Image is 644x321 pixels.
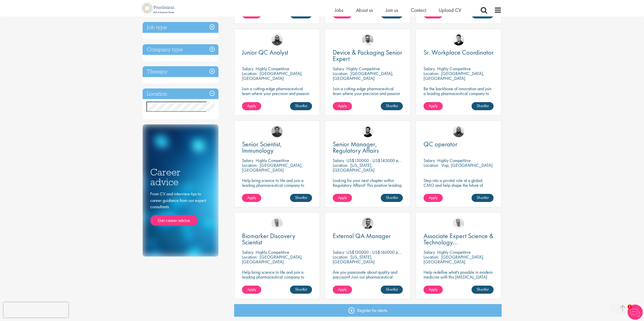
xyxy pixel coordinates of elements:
span: Apply [429,287,438,292]
span: Salary [424,66,435,72]
p: Highly Competitive [256,157,289,163]
a: Mike Raletz [271,126,283,137]
p: Highly Competitive [256,66,289,72]
span: Location: [424,71,439,76]
iframe: reCAPTCHA [4,302,68,317]
span: Location: [424,254,439,260]
span: Salary [333,249,344,255]
a: Nick Walker [362,126,373,137]
a: External QA Manager [333,233,403,239]
span: Sr. Workplace Coordinator [424,48,494,57]
a: Shortlist [472,102,494,110]
span: Location: [333,162,348,168]
p: Join a cutting-edge pharmaceutical team where your precision and passion for quality will help sh... [242,86,312,105]
span: Location: [242,162,257,168]
p: Highly Competitive [437,249,471,255]
p: US$130000 - US$145000 per annum [346,157,414,163]
span: Location: [242,71,257,76]
span: Apply [247,287,256,292]
a: QC operator [424,141,494,147]
a: Biomarker Discovery Scientist [242,233,312,245]
img: Emile De Beer [362,34,373,45]
h3: Therapy [143,66,218,77]
img: Ashley Bennett [453,126,464,137]
a: Apply [333,286,352,294]
a: Shortlist [381,194,403,202]
p: [US_STATE], [GEOGRAPHIC_DATA] [333,162,374,173]
p: [GEOGRAPHIC_DATA], [GEOGRAPHIC_DATA] [242,162,303,173]
a: Apply [242,194,261,202]
a: Shortlist [381,286,403,294]
a: Associate Expert Science & Technology ([MEDICAL_DATA]) [424,233,494,245]
span: Salary [242,249,253,255]
p: Highly Competitive [437,157,471,163]
span: Apply [338,103,347,108]
p: Visp, [GEOGRAPHIC_DATA] [441,162,493,168]
p: Help bring science to life and join a leading pharmaceutical company to play a key role in delive... [242,270,312,294]
p: Highly Competitive [346,66,380,72]
span: Apply [247,103,256,108]
h3: Company type [143,44,218,55]
p: Highly Competitive [437,66,471,72]
p: Are you passionate about quality and precision? Join our pharmaceutical client and help ensure to... [333,270,403,294]
p: Looking for your next chapter within Regulatory Affairs? This position leading projects and worki... [333,178,403,197]
span: Associate Expert Science & Technology ([MEDICAL_DATA]) [424,232,494,253]
span: Junior QC Analyst [242,48,288,57]
p: [GEOGRAPHIC_DATA], [GEOGRAPHIC_DATA] [242,71,303,81]
a: Apply [333,102,352,110]
a: Shortlist [290,286,312,294]
img: Joshua Bye [271,218,283,229]
a: Apply [333,194,352,202]
a: Device & Packaging Senior Expert [333,49,403,62]
span: About us [356,7,373,13]
a: Shortlist [472,286,494,294]
div: Job type [143,22,218,33]
a: Sr. Workplace Coordinator [424,49,494,56]
a: Join us [386,7,398,13]
a: Shortlist [290,102,312,110]
p: Help redefine what's possible in modern medicine with this [MEDICAL_DATA] Associate Expert Scienc... [424,270,494,284]
span: Salary [333,157,344,163]
span: Senior Manager, Regulatory Affairs [333,140,379,155]
span: Apply [338,287,347,292]
a: Upload CV [439,7,461,13]
span: Apply [429,195,438,200]
img: Alex Bill [362,218,373,229]
img: Ashley Bennett [271,34,283,45]
img: Anderson Maldonado [453,34,464,45]
a: Junior QC Analyst [242,49,312,56]
p: [GEOGRAPHIC_DATA], [GEOGRAPHIC_DATA] [333,71,393,81]
span: QC operator [424,140,457,148]
a: Joshua Bye [453,218,464,229]
p: Highly Competitive [256,249,289,255]
h3: Location [143,88,218,99]
span: Salary [424,249,435,255]
p: [US_STATE], [GEOGRAPHIC_DATA] [333,254,374,265]
a: Register for alerts [234,304,502,317]
span: Salary [333,66,344,72]
a: Jobs [335,7,343,13]
a: Shortlist [472,194,494,202]
a: Apply [242,286,261,294]
h3: Career advice [150,167,211,187]
span: External QA Manager [333,232,391,240]
span: Biomarker Discovery Scientist [242,232,295,246]
span: Apply [247,195,256,200]
a: Senior Manager, Regulatory Affairs [333,141,403,154]
span: Salary [242,66,253,72]
p: [GEOGRAPHIC_DATA], [GEOGRAPHIC_DATA] [424,254,484,265]
span: Apply [429,103,438,108]
a: Get career advice [150,215,197,226]
span: Device & Packaging Senior Expert [333,48,402,63]
span: Salary [424,157,435,163]
span: Senior Scientist, Immunology [242,140,282,155]
a: Apply [424,194,443,202]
